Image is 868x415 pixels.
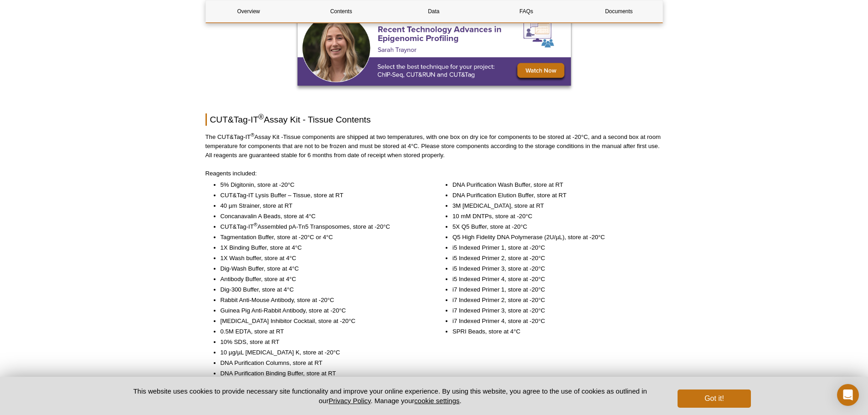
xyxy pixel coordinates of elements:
[221,296,422,305] li: Rabbit Anti-Mouse Antibody, store at -20°C
[254,222,257,227] sup: ®
[221,348,422,357] li: 10 µg/µL [MEDICAL_DATA] K, store at -20°C
[452,306,654,315] li: i7 Indexed Primer 3, store at -20°C
[452,243,654,252] li: i5 Indexed Primer 1, store at -20°C
[452,191,654,200] li: DNA Purification Elution Buffer, store at RT
[221,191,422,200] li: CUT&Tag-IT Lysis Buffer – Tissue, store at RT
[452,296,654,305] li: i7 Indexed Primer 2, store at -20°C
[221,254,422,263] li: 1X Wash buffer, store at 4°C
[221,243,422,252] li: 1X Binding Buffer, store at 4°C
[221,201,422,210] li: 40 µm Strainer, store at RT
[452,212,654,221] li: 10 mM DNTPs, store at -20°C
[221,306,422,315] li: Guinea Pig Anti-Rabbit Antibody, store at -20°C
[205,169,663,178] p: Reagents included:
[205,133,663,160] p: The CUT&Tag-IT Assay Kit -Tissue components are shipped at two temperatures, with one box on dry ...
[414,397,459,405] button: cookie settings
[452,317,654,326] li: i7 Indexed Primer 4, store at -20°C
[452,285,654,294] li: i7 Indexed Primer 1, store at -20°C
[258,113,264,121] sup: ®
[678,389,750,408] button: Got it!
[221,222,422,231] li: CUT&Tag-IT Assembled pA-Tn5 Transposomes, store at -20°C
[118,386,663,405] p: This website uses cookies to provide necessary site functionality and improve your online experie...
[452,233,654,242] li: Q5 High Fidelity DNA Polymerase (2U/µL), store at -20°C
[452,222,654,231] li: 5X Q5 Buffer, store at -20°C
[452,254,654,263] li: i5 Indexed Primer 2, store at -20°C
[298,0,384,22] a: Contents
[205,113,663,126] h2: CUT&Tag-IT Assay Kit - Tissue Contents
[837,384,859,406] div: Open Intercom Messenger
[298,10,571,88] a: Free Webinar Comparing ChIP, CUT&Tag and CUT&RUN
[483,0,569,22] a: FAQs
[391,0,477,22] a: Data
[221,180,422,190] li: 5% Digitonin, store at -20°C
[221,275,422,284] li: Antibody Buffer, store at 4°C
[221,369,422,378] li: DNA Purification Binding Buffer, store at RT
[251,132,254,138] sup: ®
[452,264,654,273] li: i5 Indexed Primer 3, store at -20°C
[221,338,422,347] li: 10% SDS, store at RT
[452,275,654,284] li: i5 Indexed Primer 4, store at -20°C
[452,327,654,336] li: SPRI Beads, store at 4°C
[221,233,422,242] li: Tagmentation Buffer, store at -20°C or 4°C
[452,201,654,210] li: 3M [MEDICAL_DATA], store at RT
[221,285,422,294] li: Dig-300 Buffer, store at 4°C
[221,359,422,368] li: DNA Purification Columns, store at RT
[221,212,422,221] li: Concanavalin A Beads, store at 4°C
[221,317,422,326] li: [MEDICAL_DATA] Inhibitor Cocktail, store at -20°C
[221,327,422,336] li: 0.5M EDTA, store at RT
[329,397,370,405] a: Privacy Policy
[298,10,571,86] img: Free Webinar
[452,180,654,190] li: DNA Purification Wash Buffer, store at RT
[206,0,292,22] a: Overview
[576,0,662,22] a: Documents
[221,264,422,273] li: Dig-Wash Buffer, store at 4°C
